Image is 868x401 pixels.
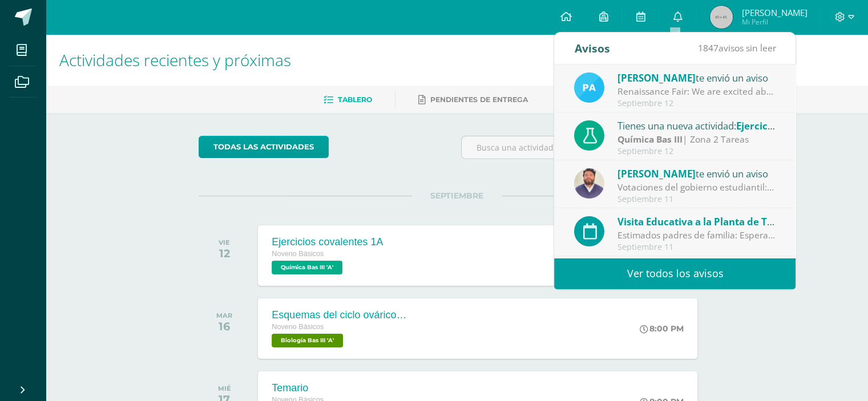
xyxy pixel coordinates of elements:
[617,214,776,229] div: para el día
[218,384,231,392] div: MIÉ
[272,382,389,394] div: Temario
[574,168,604,199] img: 3c88fd5534d10fcfcc6911e8303bbf43.png
[199,136,329,158] a: todas las Actividades
[216,319,232,333] div: 16
[617,242,776,252] div: Septiembre 11
[617,70,776,85] div: te envió un aviso
[219,246,230,260] div: 12
[617,133,683,145] strong: Química Bas III
[741,17,807,27] span: Mi Perfil
[412,191,502,201] span: SEPTIEMBRE
[272,334,343,347] span: Biología Bas III 'A'
[617,99,776,108] div: Septiembre 12
[617,229,776,242] div: Estimados padres de familia: Esperamos que se encuentren muy bien, deseandoles bendiciones en sus...
[418,91,528,109] a: Pendientes de entrega
[574,33,609,64] div: Avisos
[617,167,696,180] span: [PERSON_NAME]
[462,136,714,159] input: Busca una actividad próxima aquí...
[324,91,372,109] a: Tablero
[272,250,324,258] span: Noveno Básicos
[338,95,372,104] span: Tablero
[710,6,733,29] img: 45x45
[741,7,807,18] span: [PERSON_NAME]
[216,311,232,319] div: MAR
[617,166,776,181] div: te envió un aviso
[617,118,776,133] div: Tienes una nueva actividad:
[697,42,776,54] span: avisos sin leer
[554,258,796,289] a: Ver todos los avisos
[272,261,342,274] span: Química Bas III 'A'
[574,72,604,103] img: 16d00d6a61aad0e8a558f8de8df831eb.png
[219,238,230,246] div: VIE
[59,49,291,71] span: Actividades recientes y próximas
[617,133,776,146] div: | Zona 2 Tareas
[617,85,776,98] div: Renaissance Fair: We are excited about our Renaissance Fair and happy to share this invitation wi...
[697,42,718,54] span: 1847
[617,181,776,194] div: Votaciones del gobierno estudiantil: Estimados padres de familia y estudiantes. Compartimos el si...
[272,323,324,331] span: Noveno Básicos
[640,323,684,334] div: 8:00 PM
[617,147,776,156] div: Septiembre 12
[617,71,696,84] span: [PERSON_NAME]
[272,309,409,321] div: Esquemas del ciclo ovárico y uterino
[272,236,383,248] div: Ejercicios covalentes 1A
[430,95,528,104] span: Pendientes de entrega
[736,119,849,132] span: Ejercicios covalentes 1A
[617,195,776,204] div: Septiembre 11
